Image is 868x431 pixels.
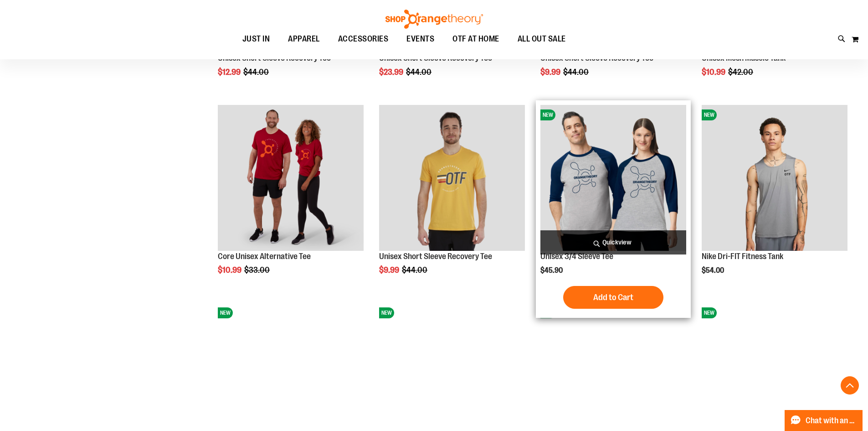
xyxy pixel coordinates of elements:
[540,252,613,261] a: Unisex 3/4 Sleeve Tee
[218,105,364,251] img: Product image for Core Unisex Alternative Tee
[702,266,725,275] span: $54.00
[702,105,847,251] img: Nike Dri-FIT Fitness Tank
[702,68,727,77] span: $10.99
[384,10,484,29] img: Shop Orangetheory
[379,265,401,275] span: $9.99
[288,29,320,49] span: APPAREL
[379,105,525,251] img: Product image for Unisex Short Sleeve Recovery Tee
[540,105,686,252] a: Unisex 3/4 Sleeve TeeNEW
[379,307,394,318] span: NEW
[218,252,311,261] a: Core Unisex Alternative Tee
[593,292,633,302] span: Add to Cart
[218,68,242,77] span: $12.99
[406,68,433,77] span: $44.00
[563,286,663,309] button: Add to Cart
[379,252,492,261] a: Unisex Short Sleeve Recovery Tee
[218,53,331,62] a: Unisex Short Sleeve Recovery Tee
[406,29,434,49] span: EVENTS
[540,230,686,254] a: Quickview
[536,100,691,318] div: product
[213,100,368,298] div: product
[540,109,555,120] span: NEW
[563,68,590,77] span: $44.00
[540,266,564,275] span: $45.90
[242,29,270,49] span: JUST IN
[702,252,783,261] a: Nike Dri-FIT Fitness Tank
[728,68,755,77] span: $42.00
[375,100,529,298] div: product
[243,68,270,77] span: $44.00
[702,109,717,120] span: NEW
[244,265,271,275] span: $33.00
[379,68,405,77] span: $23.99
[218,307,233,318] span: NEW
[379,53,492,62] a: Unisex Short Sleeve Recovery Tee
[402,265,429,275] span: $44.00
[452,29,499,49] span: OTF AT HOME
[702,105,847,252] a: Nike Dri-FIT Fitness TankNEW
[702,53,786,62] a: Unisex Mesh Muscle Tank
[540,105,686,251] img: Unisex 3/4 Sleeve Tee
[841,376,859,395] button: Back To Top
[540,68,562,77] span: $9.99
[785,410,863,431] button: Chat with an Expert
[518,29,566,49] span: ALL OUT SALE
[702,307,717,318] span: NEW
[338,29,389,49] span: ACCESSORIES
[218,265,243,275] span: $10.99
[540,53,653,62] a: Unisex Short Sleeve Recovery Tee
[218,105,364,252] a: Product image for Core Unisex Alternative Tee
[379,105,525,252] a: Product image for Unisex Short Sleeve Recovery Tee
[697,100,852,298] div: product
[806,416,857,425] span: Chat with an Expert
